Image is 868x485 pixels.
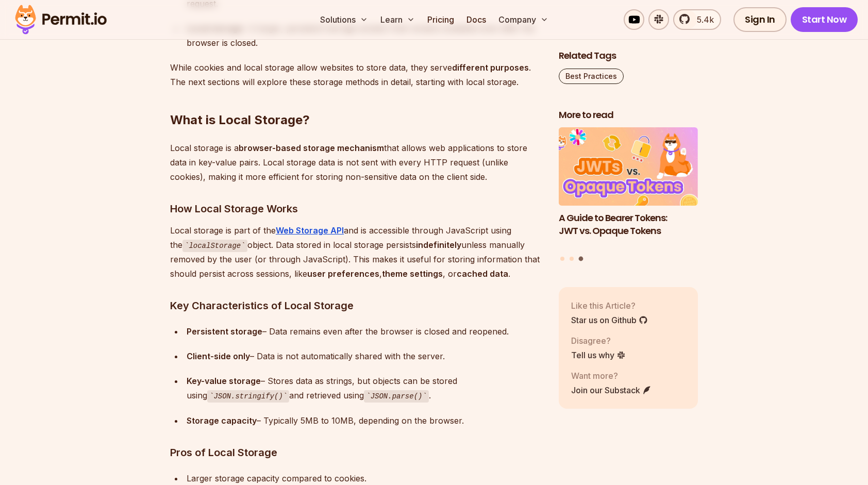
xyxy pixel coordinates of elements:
[170,141,542,184] p: Local storage is a that allows web applications to store data in key-value pairs. Local storage d...
[571,335,626,347] p: Disagree?
[452,62,529,73] strong: different purposes
[182,240,247,252] code: localStorage
[376,9,419,30] button: Learn
[187,374,542,403] div: – Stores data as strings, but objects can be stored using and retrieved using .
[494,9,553,30] button: Company
[170,223,542,281] p: Local storage is part of the and is accessible through JavaScript using the object. Data stored i...
[578,257,583,261] button: Go to slide 3
[187,351,250,361] strong: Client-side only
[571,384,652,396] a: Join our Substack
[559,109,698,122] h2: More to read
[187,376,261,386] strong: Key-value storage
[187,324,542,339] div: – Data remains even after the browser is closed and reopened.
[559,69,624,84] a: Best Practices
[307,269,379,279] strong: user preferences
[559,128,698,250] a: A Guide to Bearer Tokens: JWT vs. Opaque TokensA Guide to Bearer Tokens: JWT vs. Opaque Tokens
[10,2,111,37] img: Permit logo
[187,413,542,428] div: – Typically 5MB to 10MB, depending on the browser.
[559,212,698,238] h3: A Guide to Bearer Tokens: JWT vs. Opaque Tokens
[457,269,508,279] strong: cached data
[571,314,648,326] a: Star us on Github
[416,240,461,250] strong: indefinitely
[570,257,574,261] button: Go to slide 2
[733,7,787,32] a: Sign In
[170,71,542,128] h2: What is Local Storage?
[187,415,257,426] strong: Storage capacity
[316,9,372,30] button: Solutions
[571,370,652,382] p: Want more?
[364,390,429,403] code: JSON.parse()
[187,349,542,363] div: – Data is not automatically shared with the server.
[382,269,443,279] strong: theme settings
[559,128,698,206] img: A Guide to Bearer Tokens: JWT vs. Opaque Tokens
[170,444,542,461] h3: Pros of Local Storage
[559,128,698,250] li: 3 of 3
[170,200,542,217] h3: How Local Storage Works
[571,299,648,312] p: Like this Article?
[691,13,714,26] span: 5.4k
[170,297,542,314] h3: Key Characteristics of Local Storage
[239,143,384,153] strong: browser-based storage mechanism
[560,257,564,261] button: Go to slide 1
[423,9,458,30] a: Pricing
[170,60,542,89] p: While cookies and local storage allow websites to store data, they serve . The next sections will...
[791,7,858,32] a: Start Now
[673,9,721,30] a: 5.4k
[187,326,262,337] strong: Persistent storage
[276,225,344,236] a: Web Storage API
[559,49,698,62] h2: Related Tags
[462,9,490,30] a: Docs
[207,390,289,403] code: JSON.stringify()
[571,349,626,361] a: Tell us why
[559,128,698,263] div: Posts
